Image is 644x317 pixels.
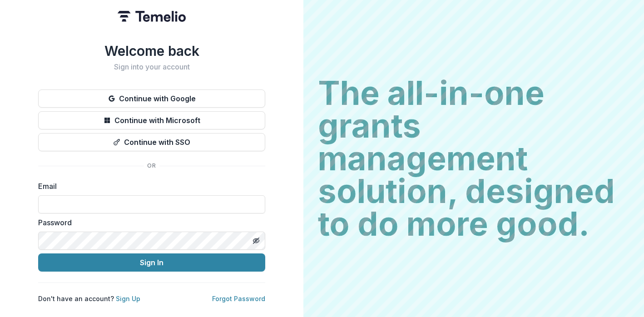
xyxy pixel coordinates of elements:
[38,63,265,71] h2: Sign into your account
[38,181,260,192] label: Email
[38,111,265,129] button: Continue with Microsoft
[249,233,263,248] button: Toggle password visibility
[38,89,265,108] button: Continue with Google
[116,295,140,302] a: Sign Up
[38,133,265,151] button: Continue with SSO
[38,43,265,59] h1: Welcome back
[38,253,265,272] button: Sign In
[118,11,186,22] img: Temelio
[212,295,265,302] a: Forgot Password
[38,294,140,303] p: Don't have an account?
[38,217,260,228] label: Password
